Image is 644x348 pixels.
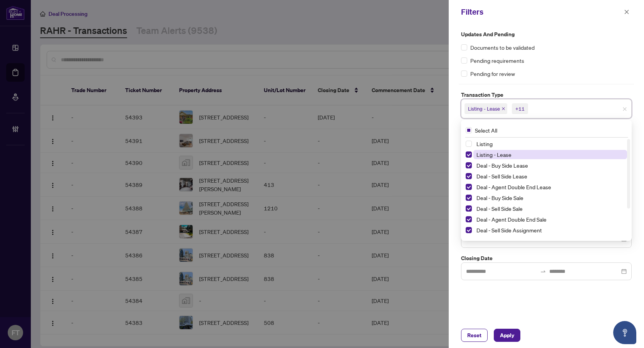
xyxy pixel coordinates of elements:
[472,126,500,134] span: Select All
[476,173,527,180] span: Deal - Sell Side Lease
[466,141,472,147] span: Select Listing
[470,56,524,65] span: Pending requirements
[500,329,514,341] span: Apply
[476,205,523,212] span: Deal - Sell Side Sale
[465,103,507,114] span: Listing - Lease
[466,162,472,168] span: Select Deal - Buy Side Lease
[461,30,632,39] label: Updates and Pending
[461,6,622,18] div: Filters
[470,43,535,52] span: Documents to be validated
[473,150,627,159] span: Listing - Lease
[622,107,627,111] span: close
[461,329,488,342] button: Reset
[466,184,472,190] span: Select Deal - Agent Double End Lease
[461,91,632,99] label: Transaction Type
[466,216,472,222] span: Select Deal - Agent Double End Sale
[476,237,543,244] span: Deal - Buy Side Assignment
[466,151,472,158] span: Select Listing - Lease
[467,329,481,341] span: Reset
[473,215,627,224] span: Deal - Agent Double End Sale
[624,9,629,15] span: close
[476,216,547,223] span: Deal - Agent Double End Sale
[466,173,472,179] span: Select Deal - Sell Side Lease
[476,140,493,147] span: Listing
[473,171,627,181] span: Deal - Sell Side Lease
[540,268,546,274] span: to
[613,321,636,344] button: Open asap
[466,227,472,233] span: Select Deal - Sell Side Assignment
[473,182,627,192] span: Deal - Agent Double End Lease
[473,236,627,245] span: Deal - Buy Side Assignment
[473,139,627,148] span: Listing
[540,268,546,274] span: swap-right
[466,205,472,212] span: Select Deal - Sell Side Sale
[473,161,627,170] span: Deal - Buy Side Lease
[476,183,551,190] span: Deal - Agent Double End Lease
[515,105,525,113] div: +11
[501,107,505,111] span: close
[476,162,528,169] span: Deal - Buy Side Lease
[473,225,627,235] span: Deal - Sell Side Assignment
[466,195,472,201] span: Select Deal - Buy Side Sale
[476,227,542,234] span: Deal - Sell Side Assignment
[470,69,515,78] span: Pending for review
[461,254,632,262] label: Closing Date
[473,193,627,202] span: Deal - Buy Side Sale
[468,105,500,113] span: Listing - Lease
[476,194,523,201] span: Deal - Buy Side Sale
[473,204,627,213] span: Deal - Sell Side Sale
[494,329,520,342] button: Apply
[476,151,512,158] span: Listing - Lease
